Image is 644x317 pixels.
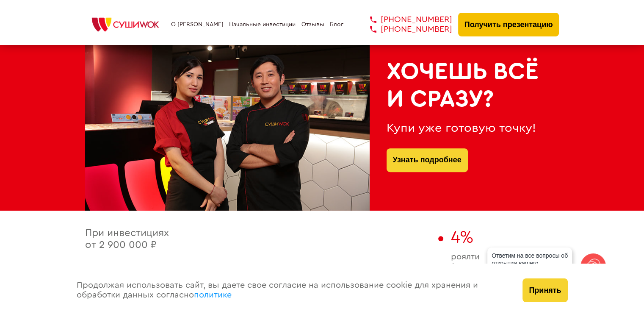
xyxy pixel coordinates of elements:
[171,21,224,28] a: О [PERSON_NAME]
[357,25,452,34] a: [PHONE_NUMBER]
[301,21,324,28] a: Отзывы
[387,148,468,172] button: Узнать подробнее
[194,291,232,299] a: политике
[85,228,169,250] span: При инвестициях от 2 900 000 ₽
[458,13,559,36] button: Получить презентацию
[68,264,514,317] div: Продолжая использовать сайт, вы даете свое согласие на использование cookie для хранения и обрабо...
[330,21,343,28] a: Блог
[357,15,452,25] a: [PHONE_NUMBER]
[85,15,166,34] img: СУШИWOK
[451,252,559,272] span: роялти (ежемесячный платеж)
[487,247,572,279] div: Ответим на все вопросы об открытии вашего [PERSON_NAME]!
[451,229,473,246] span: 4%
[387,58,542,113] h2: Хочешь всё и сразу?
[229,21,296,28] a: Начальные инвестиции
[387,121,542,135] div: Купи уже готовую точку!
[393,148,462,172] a: Узнать подробнее
[522,278,567,302] button: Принять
